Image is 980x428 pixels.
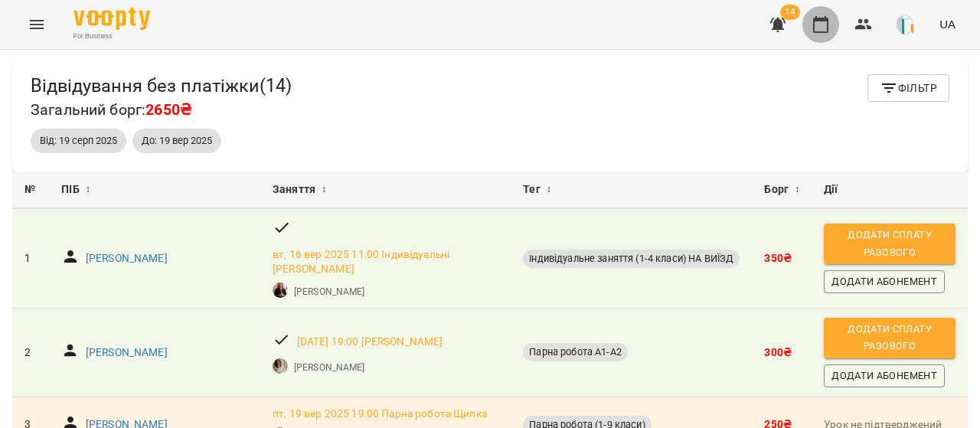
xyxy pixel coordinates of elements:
span: For Business [73,31,150,41]
span: Індивідуальне заняття (1-4 класи) НА ВИЇЗД [523,252,740,266]
div: № [24,181,37,199]
span: ↕ [322,181,326,199]
span: Додати Абонемент [831,368,937,384]
span: 2650₴ [145,101,191,119]
button: UA [933,10,962,38]
span: Заняття [273,181,315,199]
span: ПІБ [61,181,79,199]
td: 1 [12,209,49,308]
button: Додати сплату разового [824,318,955,358]
a: пт, 19 вер 2025 19:00 Парна робота Щипка [273,407,487,422]
b: 300 ₴ [764,346,792,358]
span: UA [939,16,955,32]
button: Додати Абонемент [824,364,945,387]
a: [DATE] 19:00 [PERSON_NAME] [297,335,443,350]
button: Додати Абонемент [824,270,945,293]
img: Анастасія Липовська [273,358,288,374]
span: До: 19 вер 2025 [132,134,221,148]
span: Додати сплату разового [831,321,948,355]
span: ↕ [795,181,799,199]
span: Тег [523,181,540,199]
img: 9a1d62ba177fc1b8feef1f864f620c53.png [897,14,918,35]
h6: Загальний борг: [31,98,292,122]
img: Юлія Дзебчук [273,283,288,298]
a: [PERSON_NAME] [294,285,364,299]
span: ↕ [547,181,551,199]
button: Фільтр [867,74,949,102]
span: 14 [780,5,800,20]
span: Додати Абонемент [831,273,937,290]
b: 350 ₴ [764,252,792,264]
h5: Відвідування без платіжки ( 14 ) [31,74,292,98]
td: 2 [12,308,49,397]
span: Додати сплату разового [831,227,948,261]
a: [PERSON_NAME] [86,345,168,361]
img: Voopty Logo [73,8,150,30]
a: [PERSON_NAME] [86,251,168,266]
span: ↕ [86,181,90,199]
div: Дії [824,181,955,199]
a: [PERSON_NAME] [294,361,364,374]
span: Парна робота А1-А2 [523,345,628,359]
span: Фільтр [880,79,937,97]
a: вт, 16 вер 2025 11:00 Індивідуальні [PERSON_NAME] [273,247,498,277]
button: Menu [18,6,55,43]
span: Від: 19 серп 2025 [31,134,126,148]
button: Додати сплату разового [824,224,955,264]
span: Борг [764,181,789,199]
